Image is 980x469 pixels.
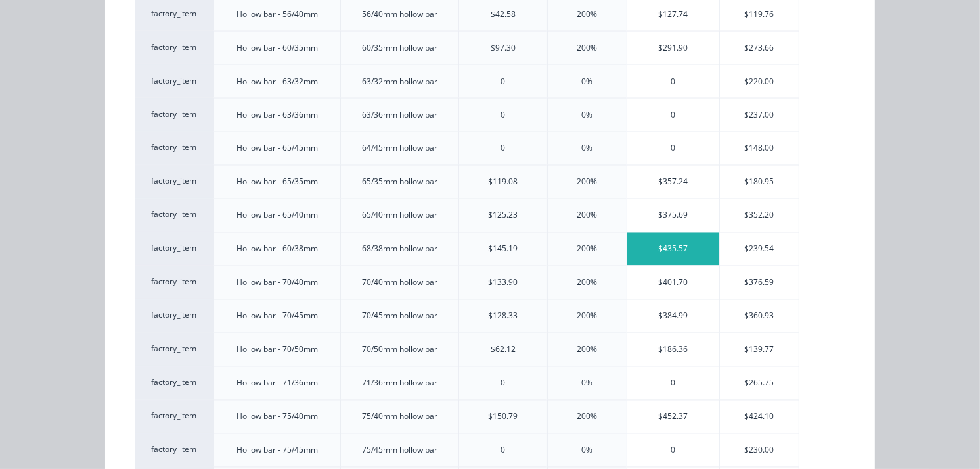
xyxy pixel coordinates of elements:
[135,366,213,400] div: factory_item
[135,31,213,64] div: factory_item
[501,143,505,155] div: 0
[236,143,318,155] div: Hollow bar - 65/45mm
[720,132,799,165] div: $148.00
[577,9,597,20] div: 200%
[488,310,518,322] div: $128.33
[627,99,719,132] div: 0
[236,445,318,457] div: Hollow bar - 75/45mm
[627,32,719,64] div: $291.90
[627,233,719,266] div: $435.57
[581,378,592,389] div: 0%
[362,411,437,423] div: 75/40mm hollow bar
[362,176,437,188] div: 65/35mm hollow bar
[720,333,799,366] div: $139.77
[627,434,719,467] div: 0
[491,9,516,20] div: $42.58
[720,65,799,98] div: $220.00
[135,199,213,232] div: factory_item
[236,344,318,356] div: Hollow bar - 70/50mm
[362,210,437,222] div: 65/40mm hollow bar
[577,210,597,222] div: 200%
[627,300,719,333] div: $384.99
[491,42,516,54] div: $97.30
[627,132,719,165] div: 0
[488,210,518,222] div: $125.23
[577,243,597,255] div: 200%
[501,76,505,87] div: 0
[135,266,213,299] div: factory_item
[362,344,437,356] div: 70/50mm hollow bar
[135,232,213,266] div: factory_item
[627,199,719,232] div: $375.69
[501,109,505,121] div: 0
[581,143,592,155] div: 0%
[720,166,799,199] div: $180.95
[501,445,505,457] div: 0
[627,266,719,299] div: $401.70
[627,333,719,366] div: $186.36
[236,176,318,188] div: Hollow bar - 65/35mm
[577,344,597,356] div: 200%
[236,42,318,54] div: Hollow bar - 60/35mm
[581,76,592,87] div: 0%
[488,243,518,255] div: $145.19
[627,367,719,400] div: 0
[135,64,213,98] div: factory_item
[236,9,318,20] div: Hollow bar - 56/40mm
[362,310,437,322] div: 70/45mm hollow bar
[720,401,799,433] div: $424.10
[491,344,516,356] div: $62.12
[135,165,213,199] div: factory_item
[627,401,719,433] div: $452.37
[135,299,213,333] div: factory_item
[362,243,437,255] div: 68/38mm hollow bar
[501,378,505,389] div: 0
[577,310,597,322] div: 200%
[135,132,213,165] div: factory_item
[488,411,518,423] div: $150.79
[135,400,213,433] div: factory_item
[720,233,799,266] div: $239.54
[720,434,799,467] div: $230.00
[135,98,213,132] div: factory_item
[236,310,318,322] div: Hollow bar - 70/45mm
[236,210,318,222] div: Hollow bar - 65/40mm
[720,266,799,299] div: $376.59
[627,65,719,98] div: 0
[720,99,799,132] div: $237.00
[362,378,437,389] div: 71/36mm hollow bar
[720,367,799,400] div: $265.75
[236,277,318,289] div: Hollow bar - 70/40mm
[720,300,799,333] div: $360.93
[362,143,437,155] div: 64/45mm hollow bar
[236,243,318,255] div: Hollow bar - 60/38mm
[236,378,318,389] div: Hollow bar - 71/36mm
[720,32,799,64] div: $273.66
[362,76,437,87] div: 63/32mm hollow bar
[581,445,592,457] div: 0%
[236,76,318,87] div: Hollow bar - 63/32mm
[362,9,437,20] div: 56/40mm hollow bar
[488,176,518,188] div: $119.08
[362,445,437,457] div: 75/45mm hollow bar
[720,199,799,232] div: $352.20
[577,411,597,423] div: 200%
[577,277,597,289] div: 200%
[362,277,437,289] div: 70/40mm hollow bar
[577,176,597,188] div: 200%
[362,109,437,121] div: 63/36mm hollow bar
[135,333,213,366] div: factory_item
[135,433,213,467] div: factory_item
[362,42,437,54] div: 60/35mm hollow bar
[236,109,318,121] div: Hollow bar - 63/36mm
[581,109,592,121] div: 0%
[236,411,318,423] div: Hollow bar - 75/40mm
[488,277,518,289] div: $133.90
[627,166,719,199] div: $357.24
[577,42,597,54] div: 200%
